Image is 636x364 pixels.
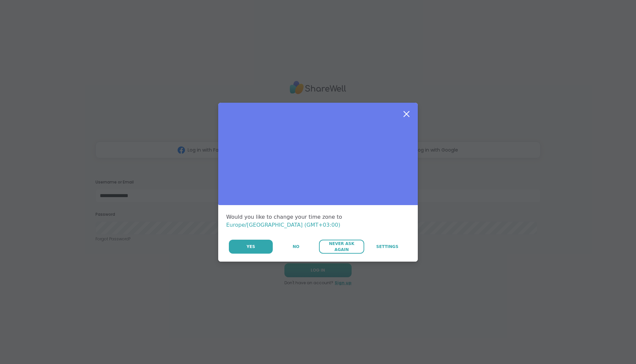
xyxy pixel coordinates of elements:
button: Never Ask Again [319,239,364,253]
img: Session Experience [276,123,360,188]
button: No [273,239,318,253]
span: Never Ask Again [322,240,361,252]
span: Settings [376,243,398,249]
button: Yes [229,239,273,253]
span: No [293,243,299,249]
span: Yes [246,243,255,249]
span: Europe/[GEOGRAPHIC_DATA] (GMT+03:00) [226,221,340,227]
div: Would you like to change your time zone to [226,212,410,228]
a: Settings [365,239,410,253]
